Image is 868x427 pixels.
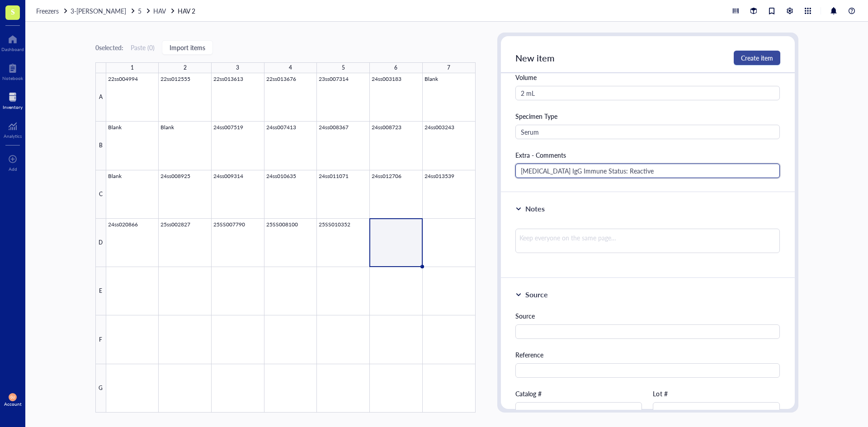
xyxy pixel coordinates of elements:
[138,6,176,16] a: 5HAV
[3,90,23,110] a: Inventory
[515,52,555,64] span: New item
[184,62,187,74] div: 2
[3,104,23,110] div: Inventory
[95,73,106,122] div: A
[95,315,106,364] div: F
[95,364,106,413] div: G
[71,6,126,15] span: 3-[PERSON_NAME]
[515,311,780,321] div: Source
[515,111,780,121] div: Specimen Type
[95,170,106,219] div: C
[1,47,24,52] div: Dashboard
[4,401,22,407] div: Account
[2,61,23,81] a: Notebook
[734,51,780,65] button: Create item
[138,6,142,15] span: 5
[95,42,123,52] div: 0 selected:
[515,150,780,160] div: Extra - Comments
[515,350,780,360] div: Reference
[525,289,548,300] div: Source
[289,62,292,74] div: 4
[11,6,15,17] span: S
[36,6,59,15] span: Freezers
[447,62,450,74] div: 7
[9,166,17,172] div: Add
[36,6,69,16] a: Freezers
[131,40,155,55] button: Paste (0)
[95,267,106,315] div: E
[515,389,642,399] div: Catalog #
[95,219,106,267] div: D
[95,122,106,170] div: B
[10,395,14,399] span: GU
[342,62,345,74] div: 5
[170,44,205,51] span: Import items
[515,72,780,82] div: Volume
[178,6,197,16] a: HAV 2
[394,62,397,74] div: 6
[4,119,22,139] a: Analytics
[71,6,136,16] a: 3-[PERSON_NAME]
[1,32,24,52] a: Dashboard
[2,75,23,81] div: Notebook
[741,54,773,61] span: Create item
[236,62,239,74] div: 3
[525,203,545,214] div: Notes
[131,62,134,74] div: 1
[4,133,22,139] div: Analytics
[153,6,166,15] span: HAV
[162,40,213,55] button: Import items
[653,389,780,399] div: Lot #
